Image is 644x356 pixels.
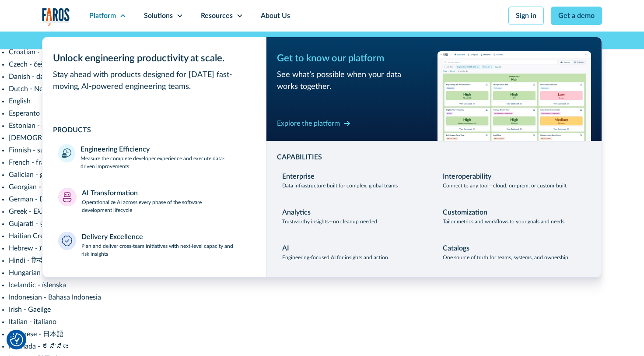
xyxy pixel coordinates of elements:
[9,61,56,68] a: Czech - čeština
[282,243,289,254] div: AI
[9,98,31,105] a: English
[443,254,568,261] p: One source of truth for teams, systems, and ownership
[437,166,591,195] a: InteroperabilityConnect to any tool—cloud, on-prem, or custom-built
[80,155,250,170] p: Measure the complete developer experience and execute data-driven improvements
[9,147,56,154] a: Finnish - suomi
[10,333,23,346] img: Revisit consent button
[443,243,469,254] div: Catalogs
[42,32,602,278] nav: Platform
[53,51,255,66] div: Unlock engineering productivity at scale.
[443,218,564,226] p: Tailor metrics and workflows to your goals and needs
[81,242,251,258] p: Plan and deliver cross-team initiatives with next-level capacity and risk insights
[9,122,56,129] a: Estonian - eesti
[9,85,69,92] a: Dutch - Nederlands
[437,51,591,141] img: Workflow productivity trends heatmap chart
[9,282,66,289] a: Icelandic - íslenska
[277,166,430,195] a: EnterpriseData infrastructure built for complex, global teams
[9,233,102,240] a: Haitian Creole - kreyòl ayisyen
[89,11,116,21] div: Platform
[443,207,487,218] div: Customization
[9,220,64,227] a: Gujarati - ગુજરાતી
[282,207,311,218] div: Analytics
[9,318,56,325] a: Italian - italiano
[9,159,60,166] a: French - français
[201,11,233,21] div: Resources
[551,7,602,25] a: Get a demo
[277,51,430,66] div: Get to know our platform
[53,139,255,176] a: Engineering EfficiencyMeasure the complete developer experience and execute data-driven improvements
[9,331,64,338] a: Japanese - 日本語
[42,8,70,26] img: Logo of the analytics and reporting company Faros.
[9,294,101,301] a: Indonesian - Bahasa Indonesia
[9,245,58,252] a: Hebrew - ‎‫עברית‬‎
[9,110,77,117] a: Esperanto - esperanto
[9,306,51,313] a: Irish - Gaeilge
[277,238,430,267] a: AIEngineering-focused AI for insights and action
[10,333,23,346] button: Cookie Settings
[9,171,59,178] a: Galician - galego
[443,182,567,190] p: Connect to any tool—cloud, on-prem, or custom-built
[82,188,138,198] div: AI Transformation
[9,183,76,190] a: Georgian - ქართული
[53,226,255,263] a: Delivery ExcellencePlan and deliver cross-team initiatives with next-level capacity and risk insi...
[42,8,70,26] a: home
[144,11,173,21] div: Solutions
[9,134,87,141] a: [DEMOGRAPHIC_DATA]
[508,7,544,25] a: Sign in
[82,198,251,214] p: Operationalize AI across every phase of the software development lifecycle
[80,144,150,155] div: Engineering Efficiency
[53,69,255,93] div: Stay ahead with products designed for [DATE] fast-moving, AI-powered engineering teams.
[282,254,388,261] p: Engineering-focused AI for insights and action
[9,269,69,276] a: Hungarian - magyar
[81,232,143,242] div: Delivery Excellence
[443,171,491,182] div: Interoperability
[437,202,591,231] a: CustomizationTailor metrics and workflows to your goals and needs
[277,202,430,231] a: AnalyticsTrustworthy insights—no cleanup needed
[53,125,255,135] div: PRODUCTS
[9,208,62,215] a: Greek - Ελληνικά
[282,171,315,182] div: Enterprise
[9,196,65,203] a: German - Deutsch
[9,49,66,56] a: Croatian - hrvatski
[437,238,591,267] a: CatalogsOne source of truth for teams, systems, and ownership
[9,257,44,264] a: Hindi - हिन्दी
[282,182,398,190] p: Data infrastructure built for complex, global teams
[282,218,377,226] p: Trustworthy insights—no cleanup needed
[9,343,70,350] a: Kannada - ಕನ್ನಡ
[277,152,591,162] div: CAPABILITIES
[53,183,255,219] a: AI TransformationOperationalize AI across every phase of the software development lifecycle
[9,73,54,80] a: Danish - dansk
[277,69,430,93] div: See what’s possible when your data works together.
[277,116,350,130] a: Explore the platform
[277,118,340,129] div: Explore the platform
